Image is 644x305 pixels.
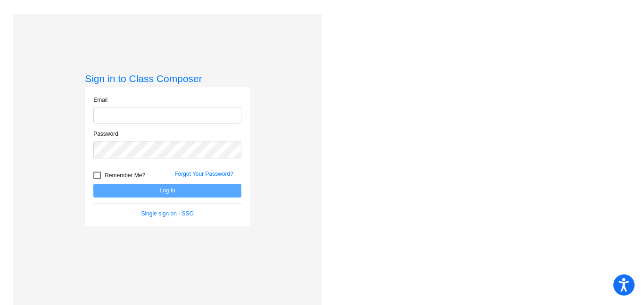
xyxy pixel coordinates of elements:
[85,73,250,84] h3: Sign in to Class Composer
[105,170,145,181] span: Remember Me?
[141,210,193,217] a: Single sign on - SSO
[174,171,233,177] a: Forgot Your Password?
[93,130,118,138] label: Password
[93,184,241,198] button: Log In
[93,96,107,104] label: Email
